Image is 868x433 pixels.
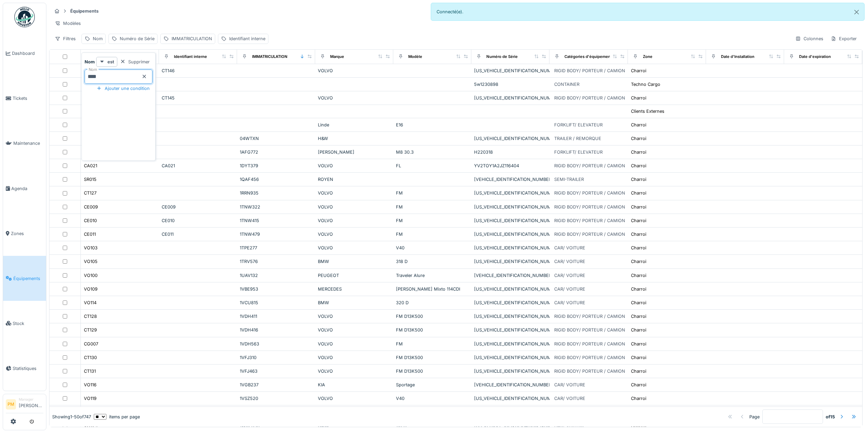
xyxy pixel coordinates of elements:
div: VOLVO [318,190,391,196]
div: Charroi [631,327,646,333]
div: VOLVO [318,395,391,402]
div: Charroi [631,67,646,74]
div: [US_VEHICLE_IDENTIFICATION_NUMBER] [474,231,547,237]
div: Nom [93,35,103,42]
div: Linde [318,122,391,128]
div: CE010 [162,217,234,224]
span: Agenda [11,185,43,192]
div: RIGID BODY/ PORTEUR / CAMION [554,368,625,374]
div: FM D13K500 [396,327,469,333]
div: Charroi [631,245,646,251]
span: Statistiques [13,365,43,372]
div: 320 D [396,299,469,306]
div: items per page [94,414,140,420]
div: 1VGB237 [240,382,312,388]
div: Modèles [52,18,84,28]
div: 1TNW479 [240,231,312,237]
strong: Équipements [68,8,101,14]
div: [VEHICLE_IDENTIFICATION_NUMBER] [474,176,547,183]
div: FM D13K500 [396,368,469,374]
div: RIGID BODY/ PORTEUR / CAMION [554,231,625,237]
div: VOLVO [318,67,391,74]
div: Charroi [631,176,646,183]
div: FORKLIFT/ ELEVATEUR [554,149,603,155]
div: [US_VEHICLE_IDENTIFICATION_NUMBER] [474,190,547,196]
div: [PERSON_NAME] [318,149,391,155]
div: Modèle [408,54,422,60]
div: VOLVO [318,231,391,237]
div: CT130 [84,354,97,361]
div: Techno Cargo [631,81,660,88]
div: VOLVO [318,341,391,347]
div: Charroi [631,313,646,320]
div: 5w1230898 [474,81,547,88]
div: Clients Externes [631,108,664,114]
div: BMW [318,299,391,306]
div: 1TNW415 [240,217,312,224]
div: CE010 [84,217,97,224]
div: Charroi [631,122,646,128]
div: H220318 [474,149,547,155]
div: 1RRN935 [240,190,312,196]
div: 1VCU815 [240,299,312,306]
div: Charroi [631,190,646,196]
div: Numéro de Série [120,35,155,42]
div: CT145 [162,95,234,101]
div: 1VFJ463 [240,368,312,374]
div: MERCEDES [318,286,391,292]
div: CAR/ VOITURE [554,395,585,402]
div: 1QAF456 [240,176,312,183]
div: 1TPE277 [240,245,312,251]
div: Charroi [631,135,646,142]
div: CE011 [84,231,96,237]
div: RIGID BODY/ PORTEUR / CAMION [554,354,625,361]
div: Charroi [631,341,646,347]
div: 318 D [396,258,469,265]
div: CT146 [162,67,234,74]
div: FM [396,190,469,196]
div: KIA [318,382,391,388]
div: Charroi [631,149,646,155]
div: Date d'expiration [799,54,831,60]
div: SR015 [84,176,97,183]
span: Zones [11,230,43,237]
span: Stock [13,320,43,327]
div: SEMI-TRAILER [554,176,584,183]
div: CA021 [162,163,234,169]
div: VO109 [84,286,98,292]
div: RIGID BODY/ PORTEUR / CAMION [554,341,625,347]
div: IMMATRICULATION [172,35,212,42]
div: Numéro de Série [486,54,518,60]
div: [US_VEHICLE_IDENTIFICATION_NUMBER] [474,354,547,361]
div: RIGID BODY/ PORTEUR / CAMION [554,67,625,74]
div: VOLVO [318,163,391,169]
div: CAR/ VOITURE [554,286,585,292]
div: 1TNW322 [240,204,312,210]
label: Nom [87,67,99,73]
div: [PERSON_NAME] Mixto 114CDI [396,286,469,292]
div: [US_VEHICLE_IDENTIFICATION_NUMBER] [474,258,547,265]
div: Catégories d'équipement [564,54,612,60]
div: IMMATRICULATION [252,54,288,60]
div: VOLVO [318,368,391,374]
div: CAR/ VOITURE [554,258,585,265]
div: VOLVO [318,245,391,251]
div: [US_VEHICLE_IDENTIFICATION_NUMBER] [474,395,547,402]
div: H&W [318,135,391,142]
div: FM [396,341,469,347]
div: [US_VEHICLE_IDENTIFICATION_NUMBER] [474,245,547,251]
div: Ajouter une condition [94,84,152,93]
div: Filtres [52,34,79,44]
div: CE009 [84,204,98,210]
div: CT131 [84,368,96,374]
div: Identifiant interne [174,54,207,60]
div: [US_VEHICLE_IDENTIFICATION_NUMBER] [474,135,547,142]
div: Charroi [631,395,646,402]
img: Badge_color-CXgf-gQk.svg [14,7,35,27]
div: VO114 [84,299,97,306]
div: VOLVO [318,327,391,333]
div: 1TRV576 [240,258,312,265]
div: VO116 [84,382,97,388]
div: Zone [643,54,652,60]
div: Manager [19,397,43,402]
